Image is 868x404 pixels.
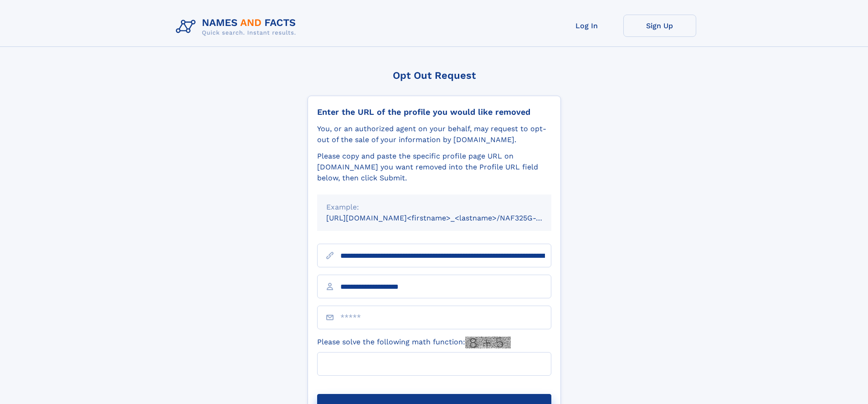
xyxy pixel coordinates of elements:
[317,151,551,184] div: Please copy and paste the specific profile page URL on [DOMAIN_NAME] you want removed into the Pr...
[326,214,569,222] small: [URL][DOMAIN_NAME]<firstname>_<lastname>/NAF325G-xxxxxxxx
[317,337,511,348] label: Please solve the following math function:
[172,15,303,39] img: Logo Names and Facts
[308,70,561,81] div: Opt Out Request
[550,15,623,37] a: Log In
[623,15,696,37] a: Sign Up
[317,123,551,145] div: You, or an authorized agent on your behalf, may request to opt-out of the sale of your informatio...
[326,202,542,213] div: Example:
[317,107,551,117] div: Enter the URL of the profile you would like removed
